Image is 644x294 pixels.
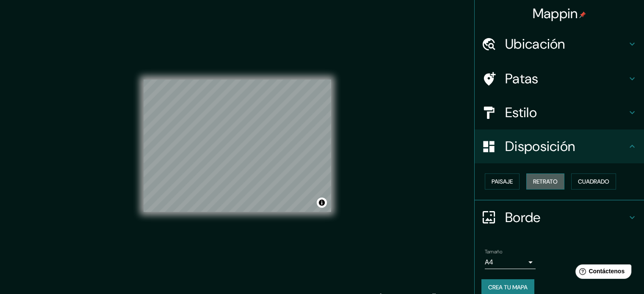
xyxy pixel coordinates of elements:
[475,27,644,61] div: Ubicación
[144,80,331,212] canvas: Mapa
[475,129,644,163] div: Disposición
[317,198,327,208] button: Activar o desactivar atribución
[571,173,616,190] button: Cuadrado
[485,173,520,190] button: Paisaje
[505,35,565,53] font: Ubicación
[526,173,564,190] button: Retrato
[505,70,539,88] font: Patas
[533,5,578,22] font: Mappin
[505,209,541,226] font: Borde
[475,201,644,234] div: Borde
[488,283,528,291] font: Crea tu mapa
[492,178,513,185] font: Paisaje
[475,62,644,96] div: Patas
[505,137,575,155] font: Disposición
[485,256,536,269] div: A4
[569,261,635,285] iframe: Lanzador de widgets de ayuda
[485,248,502,255] font: Tamaño
[485,258,493,267] font: A4
[533,178,558,185] font: Retrato
[579,11,586,18] img: pin-icon.png
[475,96,644,129] div: Estilo
[578,178,609,185] font: Cuadrado
[505,104,537,121] font: Estilo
